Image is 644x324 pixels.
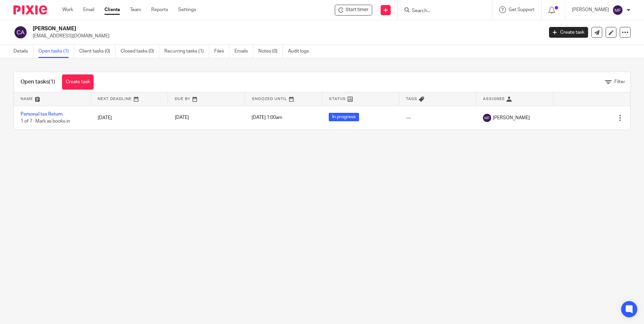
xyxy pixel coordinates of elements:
span: Snoozed Until [252,97,287,101]
a: Reports [151,6,168,13]
span: Tags [406,97,417,101]
a: Create task [549,27,588,38]
h1: Open tasks [21,78,55,86]
span: [PERSON_NAME] [493,115,530,121]
span: 1 of 7 · Mark as books in [21,119,70,124]
span: Filter [614,79,625,84]
a: Files [214,45,229,58]
a: Closed tasks (0) [121,45,159,58]
p: [PERSON_NAME] [572,6,609,13]
a: Open tasks (1) [38,45,74,58]
span: [DATE] [175,116,189,120]
img: svg%3E [612,5,623,15]
td: [DATE] [91,106,168,130]
img: svg%3E [13,25,28,39]
img: svg%3E [483,114,491,122]
input: Search [411,8,472,14]
a: Audit logs [288,45,314,58]
a: Email [83,6,94,13]
img: Pixie [13,5,47,14]
p: [EMAIL_ADDRESS][DOMAIN_NAME] [33,33,539,39]
span: (1) [49,79,55,85]
span: Status [329,97,346,101]
a: Team [130,6,141,13]
a: Work [62,6,73,13]
a: Emails [234,45,253,58]
a: Personal tax Return [21,112,63,117]
div: --- [406,115,470,121]
span: [DATE] 1:00am [252,116,282,120]
a: Recurring tasks (1) [164,45,209,58]
span: Start timer [346,6,368,13]
div: Coletta, Julie Anne [335,5,372,15]
a: Clients [104,6,120,13]
a: Settings [178,6,196,13]
span: Get Support [509,7,535,12]
a: Client tasks (0) [79,45,116,58]
span: In progress [329,113,359,121]
a: Create task [62,74,94,90]
a: Notes (0) [258,45,283,58]
a: Details [13,45,33,58]
h2: [PERSON_NAME] [33,25,438,32]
